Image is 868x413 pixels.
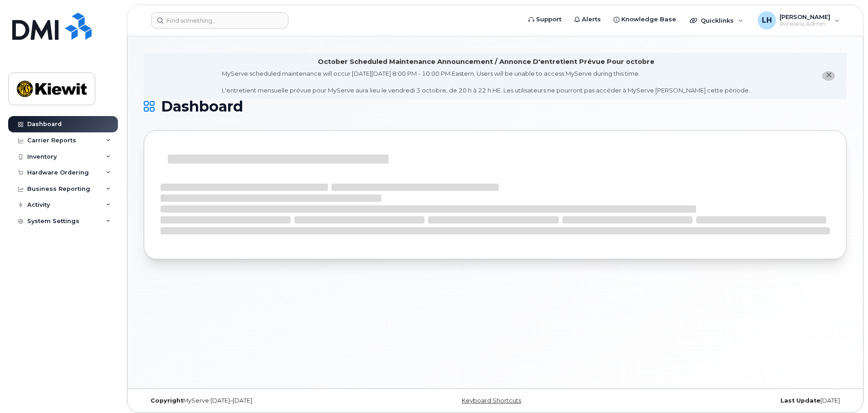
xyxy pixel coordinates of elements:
button: close notification [822,71,835,81]
div: MyServe scheduled maintenance will occur [DATE][DATE] 8:00 PM - 10:00 PM Eastern. Users will be u... [222,69,750,95]
div: MyServe [DATE]–[DATE] [144,397,378,404]
strong: Last Update [780,397,820,404]
div: [DATE] [612,397,847,404]
strong: Copyright [151,397,183,404]
a: Keyboard Shortcuts [462,397,521,404]
div: October Scheduled Maintenance Announcement / Annonce D'entretient Prévue Pour octobre [318,57,654,67]
span: Dashboard [161,100,243,113]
